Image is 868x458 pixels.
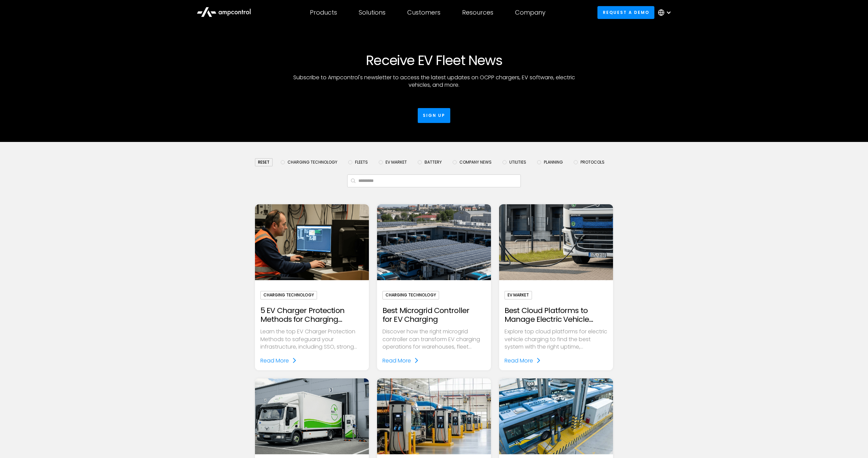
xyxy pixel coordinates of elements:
div: Solutions [359,9,386,16]
div: EV Market [505,291,532,299]
div: Resources [462,9,493,16]
h2: 5 EV Charger Protection Methods for Charging Infrastructure [260,306,363,324]
span: Utilities [509,160,526,165]
span: Fleets [355,160,368,165]
div: Read More [260,356,289,365]
h1: Receive EV Fleet News [315,52,553,68]
span: EV Market [386,160,407,165]
a: Read More [382,356,419,365]
a: Read More [260,356,297,365]
p: Discover how the right microgrid controller can transform EV charging operations for warehouses, ... [382,328,486,351]
div: Company [515,9,546,16]
a: Request a demo [597,6,654,19]
div: Products [310,9,337,16]
div: reset [255,158,273,166]
span: Battery [425,160,442,165]
p: Subscribe to Ampcontrol's newsletter to access the latest updates on OCPP chargers, EV software, ... [285,74,583,89]
p: Learn the top EV Charger Protection Methods to safeguard your infrastructure, including SSO, stro... [260,328,363,351]
div: Customers [407,9,440,16]
a: Read More [505,356,541,365]
span: Charging Technology [288,160,337,165]
span: Company News [459,160,492,165]
div: Charging Technology [382,291,439,299]
p: Explore top cloud platforms for electric vehicle charging to find the best system with the right ... [505,328,608,351]
div: Charging Technology [260,291,317,299]
h2: Best Cloud Platforms to Manage Electric Vehicle Charging [505,306,608,324]
h2: Best Microgrid Controller for EV Charging [382,306,486,324]
span: Protocols [580,160,605,165]
div: Read More [382,356,411,365]
a: Sign up [418,108,450,123]
span: Planning [544,160,563,165]
div: Read More [505,356,533,365]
